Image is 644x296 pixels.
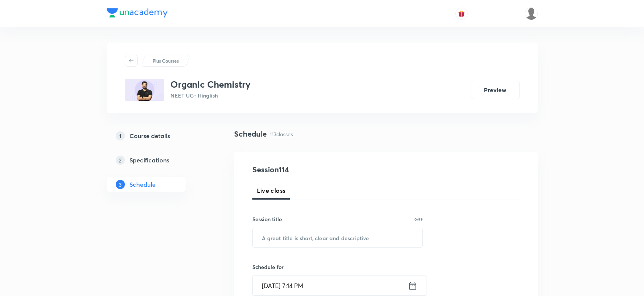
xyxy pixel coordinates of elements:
h4: Schedule [234,128,267,140]
button: avatar [455,8,468,20]
h5: Schedule [129,180,156,189]
p: 2 [116,156,125,165]
h4: Session 114 [252,164,391,175]
span: Live class [257,186,286,195]
h5: Course details [129,131,170,140]
a: 1Course details [107,128,210,143]
button: Preview [471,81,520,99]
img: 667B1560-E6C2-4A02-AC7E-19297D649505_plus.png [125,79,164,101]
p: 0/99 [414,217,423,221]
h3: Organic Chemistry [170,79,250,90]
p: 113 classes [270,130,293,138]
input: A great title is short, clear and descriptive [253,228,423,247]
p: Plus Courses [153,57,179,64]
h5: Specifications [129,156,169,165]
a: Company Logo [107,8,168,19]
p: 3 [116,180,125,189]
img: Company Logo [107,8,168,17]
img: avatar [458,10,465,17]
h6: Session title [252,215,282,223]
a: 2Specifications [107,153,210,168]
img: Shahrukh Ansari [525,7,538,20]
p: NEET UG • Hinglish [170,91,250,99]
h6: Schedule for [252,263,423,271]
p: 1 [116,131,125,140]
